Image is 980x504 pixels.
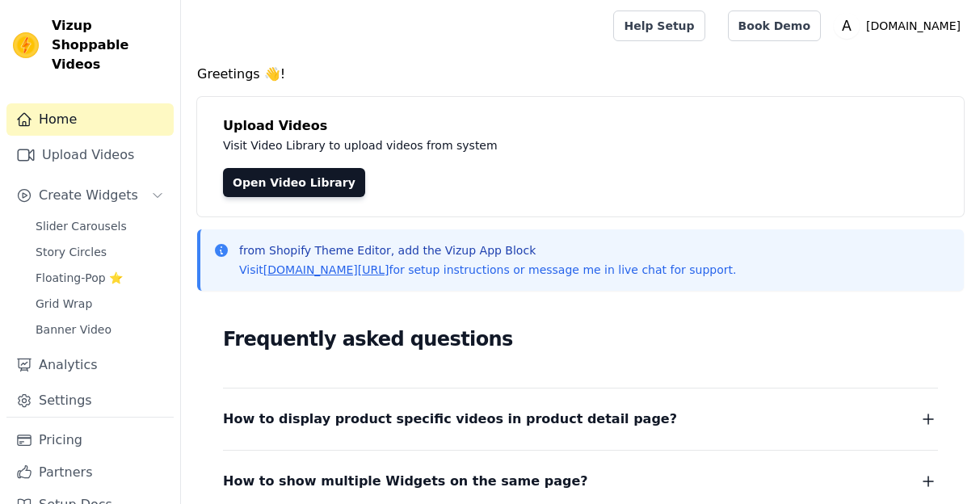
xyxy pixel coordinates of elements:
a: Analytics [6,349,174,381]
a: Pricing [6,424,174,456]
span: How to show multiple Widgets on the same page? [223,470,588,493]
span: How to display product specific videos in product detail page? [223,408,677,430]
a: Grid Wrap [26,292,174,315]
a: Book Demo [728,10,821,41]
span: Vizup Shoppable Videos [52,16,167,74]
a: Home [6,103,174,136]
h4: Upload Videos [223,116,938,136]
a: Slider Carousels [26,215,174,237]
p: [DOMAIN_NAME] [860,11,967,40]
p: from Shopify Theme Editor, add the Vizup App Block [239,242,736,258]
a: [DOMAIN_NAME][URL] [263,263,389,276]
a: Story Circles [26,241,174,263]
button: Create Widgets [6,179,174,212]
button: How to display product specific videos in product detail page? [223,408,938,430]
a: Open Video Library [223,168,365,197]
span: Create Widgets [39,186,138,205]
h4: Greetings 👋! [197,65,964,84]
span: Banner Video [36,321,111,338]
img: Vizup [13,32,39,58]
text: A [842,18,852,34]
span: Grid Wrap [36,296,92,312]
span: Floating-Pop ⭐ [36,270,123,286]
span: Story Circles [36,244,107,260]
a: Partners [6,456,174,489]
p: Visit Video Library to upload videos from system [223,136,938,155]
button: A [DOMAIN_NAME] [834,11,967,40]
a: Banner Video [26,318,174,341]
a: Floating-Pop ⭐ [26,267,174,289]
button: How to show multiple Widgets on the same page? [223,470,938,493]
h2: Frequently asked questions [223,323,938,355]
a: Upload Videos [6,139,174,171]
a: Help Setup [613,10,705,41]
p: Visit for setup instructions or message me in live chat for support. [239,262,736,278]
span: Slider Carousels [36,218,127,234]
a: Settings [6,384,174,417]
